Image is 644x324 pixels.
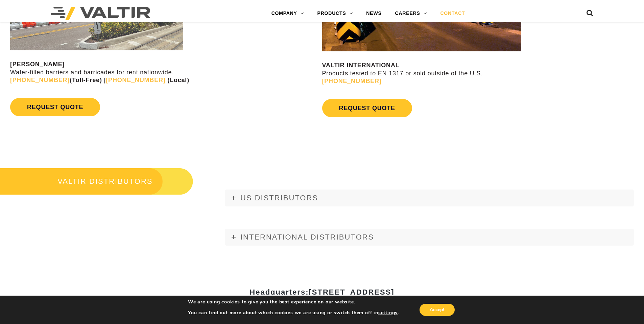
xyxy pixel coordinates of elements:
strong: (Toll-Free) | [10,77,106,83]
p: Water-filled barriers and barricades for rent nationwide. [10,60,320,84]
a: REQUEST QUOTE [10,98,100,116]
strong: (Local) [167,77,189,83]
a: CAREERS [388,7,434,20]
p: We are using cookies to give you the best experience on our website. [188,299,399,305]
a: REQUEST QUOTE [322,99,412,117]
a: NEWS [359,7,388,20]
span: US DISTRIBUTORS [240,194,318,202]
strong: [PERSON_NAME] [10,61,65,68]
strong: Headquarters: [249,288,394,296]
a: INTERNATIONAL DISTRIBUTORS [225,229,634,246]
a: CONTACT [433,7,472,20]
span: INTERNATIONAL DISTRIBUTORS [240,233,374,241]
a: [PHONE_NUMBER] [106,77,165,83]
a: [PHONE_NUMBER] [10,77,70,83]
a: US DISTRIBUTORS [225,190,634,206]
img: Valtir [51,7,150,20]
a: COMPANY [265,7,311,20]
a: PRODUCTS [311,7,360,20]
strong: VALTIR INTERNATIONAL [322,62,400,69]
p: You can find out more about which cookies we are using or switch them off in . [188,310,399,316]
a: [PHONE_NUMBER] [322,78,382,84]
button: Accept [420,304,455,316]
span: [STREET_ADDRESS] [309,288,394,296]
button: settings [378,310,398,316]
